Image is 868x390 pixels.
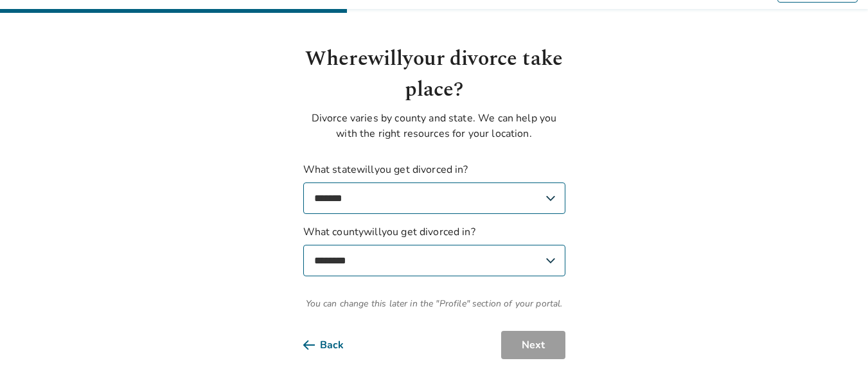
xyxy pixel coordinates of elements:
select: What statewillyou get divorced in? [303,182,565,214]
p: Divorce varies by county and state. We can help you with the right resources for your location. [303,111,565,141]
span: You can change this later in the "Profile" section of your portal. [303,297,565,310]
button: Back [303,331,364,359]
label: What county will you get divorced in? [303,224,565,276]
iframe: Chat Widget [804,328,868,390]
button: Next [501,331,565,359]
label: What state will you get divorced in? [303,162,565,214]
select: What countywillyou get divorced in? [303,245,565,276]
h1: Where will your divorce take place? [303,44,565,105]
